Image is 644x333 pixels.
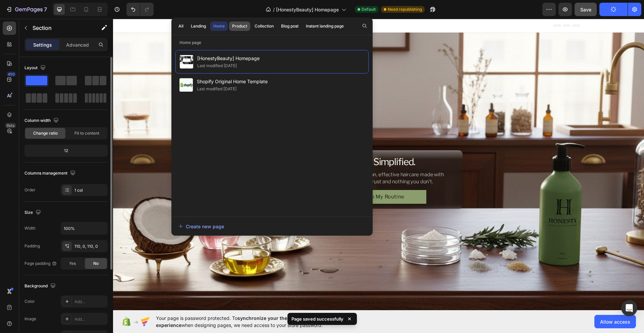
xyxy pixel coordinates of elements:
input: Auto [61,222,107,234]
button: 7 [3,3,50,16]
span: Shopify Original Home Template [197,78,268,86]
div: Last modified [DATE] [197,86,236,92]
button: Allow access [594,315,636,328]
div: Last modified [DATE] [197,62,237,69]
button: Create new page [178,220,366,233]
button: Landing [188,21,209,31]
p: Section [33,24,88,32]
span: [HonestyBeauty] Homepage [276,6,339,13]
p: No fillers. No fluff. Just clean, effective haircare made with ingredients you can trust and noth... [188,152,343,167]
span: Allow access [600,318,630,325]
span: Your page is password protected. To when designing pages, we need access to your store password. [156,315,370,329]
span: Change ratio [33,130,58,136]
span: synchronize your theme style & enhance your experience [156,315,344,328]
div: Instant landing page [306,23,344,29]
span: No [93,260,99,267]
div: Product [232,23,247,29]
div: Order [24,187,36,193]
div: Add... [74,316,106,322]
div: Add... [74,299,106,305]
button: Product [229,21,250,31]
div: Size [24,208,42,217]
div: Home [213,23,225,29]
p: Page saved successfully [291,316,343,322]
button: Instant landing page [303,21,347,31]
div: Beta [5,123,16,128]
p: Upgrade My Routine [239,175,291,182]
span: / [273,6,275,13]
div: 1 col [74,187,106,193]
span: Default [362,6,376,12]
div: Collection [255,23,274,29]
button: Blog post [278,21,302,31]
div: Image [24,316,36,322]
div: Open Intercom Messenger [621,300,637,316]
div: 450 [6,72,16,77]
span: Need republishing [388,6,422,12]
span: Fit to content [74,130,99,136]
div: Undo/Redo [126,3,154,16]
div: Page padding [24,260,57,267]
div: Background [24,282,57,291]
iframe: Design area [113,19,644,310]
div: Width [24,225,36,231]
div: Columns management [24,169,77,178]
span: Save [580,7,591,12]
div: Color [24,298,35,304]
p: Settings [33,41,52,48]
div: Landing [191,23,206,29]
div: Column width [24,116,60,125]
button: Save [575,3,597,16]
div: All [178,23,183,29]
p: Home page [171,39,373,46]
h1: beauty, simplified. [187,137,344,149]
a: Upgrade My Routine [218,171,313,185]
div: Blog post [281,23,299,29]
div: 110, 0, 110, 0 [74,243,106,249]
button: Collection [252,21,277,31]
div: Create new page [178,223,224,230]
button: All [175,21,186,31]
div: Padding [24,243,40,249]
p: 7 [44,5,47,13]
span: [HonestyBeauty] Homepage [197,54,260,62]
p: Advanced [66,41,89,48]
span: Yes [69,260,76,267]
div: 12 [26,146,106,155]
button: Home [210,21,228,31]
div: Layout [24,63,47,73]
